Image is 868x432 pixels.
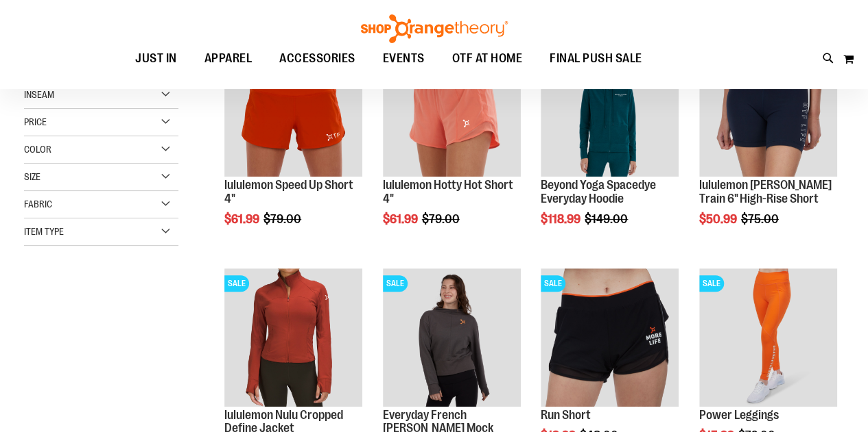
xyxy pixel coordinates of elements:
[585,212,630,226] span: $149.00
[279,43,355,74] span: ACCESSORIES
[534,31,685,261] div: product
[541,275,565,292] span: SALE
[24,144,51,155] span: Color
[438,43,537,75] a: OTF AT HOME
[224,38,362,176] img: Product image for lululemon Speed Up Short 4"
[383,178,513,205] a: lululemon Hotty Hot Short 4"
[383,275,408,292] span: SALE
[376,31,528,261] div: product
[266,43,369,75] a: ACCESSORIES
[699,212,739,226] span: $50.99
[224,212,261,226] span: $61.99
[218,31,369,261] div: product
[263,212,303,226] span: $79.00
[383,268,521,406] img: Product image for Everyday French Terry Crop Mock Pullover
[699,268,837,408] a: Product image for Power LeggingsSALE
[699,275,724,292] span: SALE
[224,268,362,408] a: Product image for lululemon Nulu Cropped Define JacketSALE
[541,268,679,408] a: Product image for Run ShortsSALE
[699,178,832,205] a: lululemon [PERSON_NAME] Train 6" High-Rise Short
[24,89,54,100] span: Inseam
[422,212,462,226] span: $79.00
[24,199,52,209] span: Fabric
[121,43,191,75] a: JUST IN
[204,43,253,74] span: APPAREL
[24,171,40,182] span: Size
[224,178,353,205] a: lululemon Speed Up Short 4"
[369,43,438,75] a: EVENTS
[383,38,521,178] a: lululemon Hotty Hot Short 4"SALE
[541,38,679,176] img: Product image for Beyond Yoga Spacedye Everyday Hoodie
[541,212,583,226] span: $118.99
[541,178,656,205] a: Beyond Yoga Spacedye Everyday Hoodie
[24,116,47,127] span: Price
[541,38,679,178] a: Product image for Beyond Yoga Spacedye Everyday HoodieSALE
[224,275,249,292] span: SALE
[383,212,420,226] span: $61.99
[24,226,64,237] span: Item Type
[541,408,591,422] a: Run Short
[191,43,266,74] a: APPAREL
[692,31,844,261] div: product
[135,43,177,74] span: JUST IN
[383,43,425,74] span: EVENTS
[536,43,656,75] a: FINAL PUSH SALE
[359,14,510,43] img: Shop Orangetheory
[741,212,781,226] span: $75.00
[699,38,837,178] a: Product image for lululemon Wunder Train 6" High-Rise ShortSALE
[699,38,837,176] img: Product image for lululemon Wunder Train 6" High-Rise Short
[224,268,362,406] img: Product image for lululemon Nulu Cropped Define Jacket
[550,43,642,74] span: FINAL PUSH SALE
[383,38,521,176] img: lululemon Hotty Hot Short 4"
[699,268,837,406] img: Product image for Power Leggings
[383,268,521,408] a: Product image for Everyday French Terry Crop Mock PulloverSALE
[452,43,523,74] span: OTF AT HOME
[541,268,679,406] img: Product image for Run Shorts
[224,38,362,178] a: Product image for lululemon Speed Up Short 4"SALE
[699,408,779,422] a: Power Leggings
